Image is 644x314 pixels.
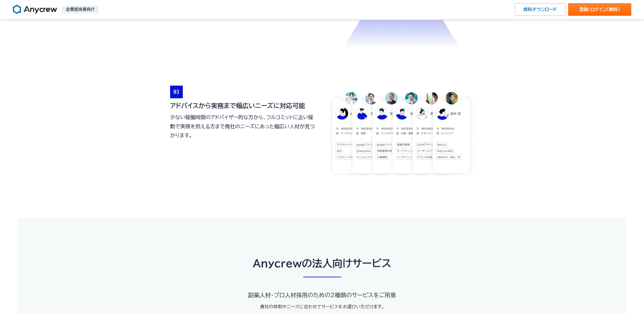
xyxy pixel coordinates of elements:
img: Anycrew [13,4,57,15]
p: 企業担当者向け [62,6,99,13]
span: 03 [170,86,183,98]
a: プライバシーポリシー [38,159,83,164]
p: 副業人材・プロ人材採用のための 2種類のサービスをご用意 [18,290,626,311]
input: エニィクルーのプライバシーポリシーに同意する* [2,159,6,163]
p: 少ない稼働時間のアドバイザー的な方から、フルコミットに近い稼動で実務を担える方まで貴社のニーズにあった幅広い人材が見つかります。 [170,113,316,140]
h2: Anycrewの 法人向けサービス [18,256,626,271]
span: （無料） [607,7,620,12]
span: エニィクルーの に同意する [7,159,106,164]
h3: アドバイスから実務まで 幅広いニーズに対応可能 [170,101,316,110]
a: 資料ダウンロード [515,3,565,16]
em: 貴社の体制やニーズに合わせて サービスをお選びいただけます。 [18,300,626,311]
a: 登録/ログイン（無料） [568,3,631,16]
